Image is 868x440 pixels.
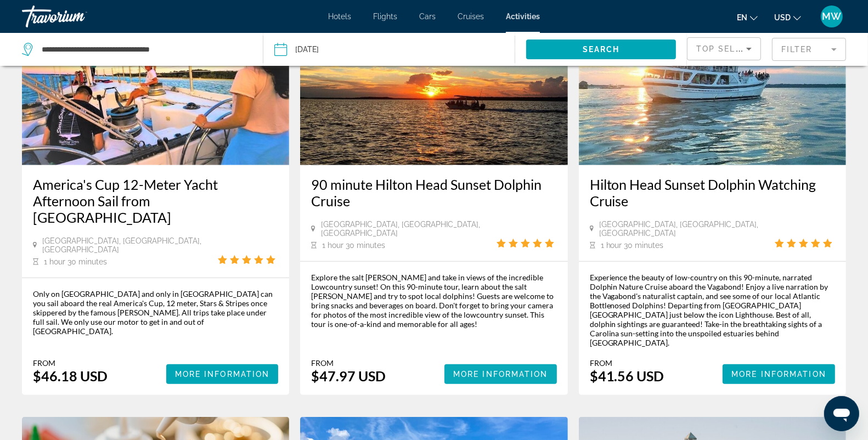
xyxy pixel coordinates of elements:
div: $46.18 USD [33,368,108,384]
span: 1 hour 30 minutes [322,241,385,250]
div: From [590,358,664,368]
a: Hilton Head Sunset Dolphin Watching Cruise [590,176,835,209]
button: Date: Sep 5, 2025 [274,33,515,66]
button: More Information [723,364,835,384]
a: Cars [419,12,436,21]
button: Filter [772,37,846,61]
a: Flights [373,12,397,21]
span: [GEOGRAPHIC_DATA], [GEOGRAPHIC_DATA], [GEOGRAPHIC_DATA] [42,236,218,254]
span: Search [583,45,620,54]
div: $47.97 USD [311,368,386,384]
button: Search [526,40,676,59]
a: America's Cup 12-Meter Yacht Afternoon Sail from [GEOGRAPHIC_DATA] [33,176,278,225]
span: 1 hour 30 minutes [44,257,107,266]
span: Top Sellers [696,44,759,53]
span: en [737,13,747,22]
a: Travorium [22,2,132,31]
span: USD [774,13,791,22]
div: Only on [GEOGRAPHIC_DATA] and only in [GEOGRAPHIC_DATA] can you sail aboard the real America's Cu... [33,289,278,336]
span: 1 hour 30 minutes [601,241,664,250]
button: Change language [737,9,758,25]
div: $41.56 USD [590,368,664,384]
span: More Information [175,370,270,379]
span: More Information [453,370,548,379]
span: [GEOGRAPHIC_DATA], [GEOGRAPHIC_DATA], [GEOGRAPHIC_DATA] [321,220,497,238]
button: More Information [444,364,557,384]
a: Cruises [458,12,484,21]
button: More Information [166,364,279,384]
a: 90 minute Hilton Head Sunset Dolphin Cruise [311,176,556,209]
a: Hotels [328,12,351,21]
button: User Menu [818,5,846,28]
span: [GEOGRAPHIC_DATA], [GEOGRAPHIC_DATA], [GEOGRAPHIC_DATA] [599,220,775,238]
mat-select: Sort by [696,42,752,55]
a: Activities [506,12,540,21]
div: From [311,358,386,368]
button: Change currency [774,9,801,25]
div: From [33,358,108,368]
iframe: Button to launch messaging window [824,396,859,431]
span: MW [822,11,842,22]
div: Explore the salt [PERSON_NAME] and take in views of the incredible Lowcountry sunset! On this 90-... [311,273,556,329]
span: More Information [731,370,826,379]
div: Experience the beauty of low-country on this 90-minute, narrated Dolphin Nature Cruise aboard the... [590,273,835,347]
